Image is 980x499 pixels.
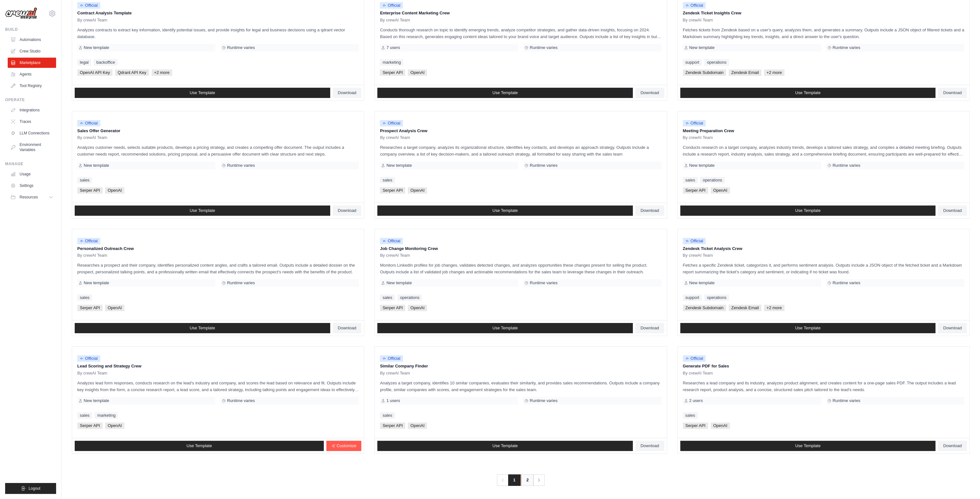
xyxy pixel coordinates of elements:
[380,253,410,258] span: By crewAI Team
[492,208,518,213] span: Use Template
[795,208,820,213] span: Use Template
[683,187,708,194] span: Serper API
[530,163,557,168] span: Runtime varies
[683,59,702,66] a: support
[641,443,659,448] span: Download
[408,305,427,311] span: OpenAI
[380,371,410,376] span: By crewAI Team
[764,305,784,311] span: +2 more
[683,135,713,140] span: By crewAI Team
[938,88,967,98] a: Download
[29,486,40,491] span: Logout
[8,117,56,127] a: Traces
[680,88,936,98] a: Use Template
[380,262,661,275] p: Monitors LinkedIn profiles for job changes, validates detected changes, and analyzes opportunitie...
[521,474,534,486] a: 2
[704,59,729,66] a: operations
[689,163,715,168] span: New template
[227,280,255,286] span: Runtime varies
[77,187,103,194] span: Serper API
[683,69,726,76] span: Zendesk Subdomain
[75,205,330,216] a: Use Template
[530,398,557,403] span: Runtime varies
[380,294,395,301] a: sales
[380,2,403,9] span: Official
[77,2,100,9] span: Official
[683,177,698,183] a: sales
[943,208,962,213] span: Download
[105,305,124,311] span: OpenAI
[635,323,664,333] a: Download
[5,97,56,102] div: Operate
[683,305,726,311] span: Zendesk Subdomain
[8,69,56,79] a: Agents
[77,59,91,66] a: legal
[683,262,964,275] p: Fetches a specific Zendesk ticket, categorizes it, and performs sentiment analysis. Outputs inclu...
[386,398,400,403] span: 1 users
[75,323,330,333] a: Use Template
[377,88,633,98] a: Use Template
[77,69,113,76] span: OpenAI API Key
[795,90,820,95] span: Use Template
[227,163,255,168] span: Runtime varies
[77,144,359,157] p: Analyzes customer needs, selects suitable products, develops a pricing strategy, and creates a co...
[333,88,362,98] a: Download
[704,294,729,301] a: operations
[8,35,56,45] a: Automations
[680,441,936,451] a: Use Template
[683,27,964,40] p: Fetches tickets from Zendesk based on a user's query, analyzes them, and generates a summary. Out...
[75,441,324,451] a: Use Template
[333,323,362,333] a: Download
[77,120,100,126] span: Official
[492,443,518,448] span: Use Template
[635,441,664,451] a: Download
[77,305,103,311] span: Serper API
[377,441,633,451] a: Use Template
[408,69,427,76] span: OpenAI
[377,323,633,333] a: Use Template
[683,380,964,393] p: Researches a lead company and its industry, analyzes product alignment, and creates content for a...
[408,187,427,194] span: OpenAI
[683,144,964,157] p: Conducts research on a target company, analyzes industry trends, develops a tailored sales strate...
[94,59,117,66] a: backoffice
[683,294,702,301] a: support
[380,245,661,252] p: Job Change Monitoring Crew
[943,326,962,331] span: Download
[680,323,936,333] a: Use Template
[77,380,359,393] p: Analyzes lead form responses, conducts research on the lead's industry and company, and scores th...
[833,45,860,50] span: Runtime varies
[683,363,964,369] p: Generate PDF for Sales
[115,69,149,76] span: Qdrant API Key
[5,483,56,494] button: Logout
[833,163,860,168] span: Runtime varies
[8,81,56,91] a: Tool Registry
[77,355,100,362] span: Official
[689,280,715,286] span: New template
[380,380,661,393] p: Analyzes a target company, identifies 10 similar companies, evaluates their similarity, and provi...
[641,90,659,95] span: Download
[8,105,56,115] a: Integrations
[75,88,330,98] a: Use Template
[683,128,964,134] p: Meeting Preparation Crew
[380,187,405,194] span: Serper API
[943,443,962,448] span: Download
[380,412,395,419] a: sales
[729,305,761,311] span: Zendesk Email
[683,423,708,429] span: Serper API
[689,398,703,403] span: 2 users
[683,2,706,9] span: Official
[689,45,715,50] span: New template
[683,18,713,23] span: By crewAI Team
[337,443,356,448] span: Customize
[530,280,557,286] span: Runtime varies
[8,140,56,155] a: Environment Variables
[680,205,936,216] a: Use Template
[380,177,395,183] a: sales
[8,181,56,191] a: Settings
[508,474,521,486] span: 1
[5,27,56,32] div: Build
[187,443,212,448] span: Use Template
[77,238,100,244] span: Official
[683,253,713,258] span: By crewAI Team
[380,363,661,369] p: Similar Company Finder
